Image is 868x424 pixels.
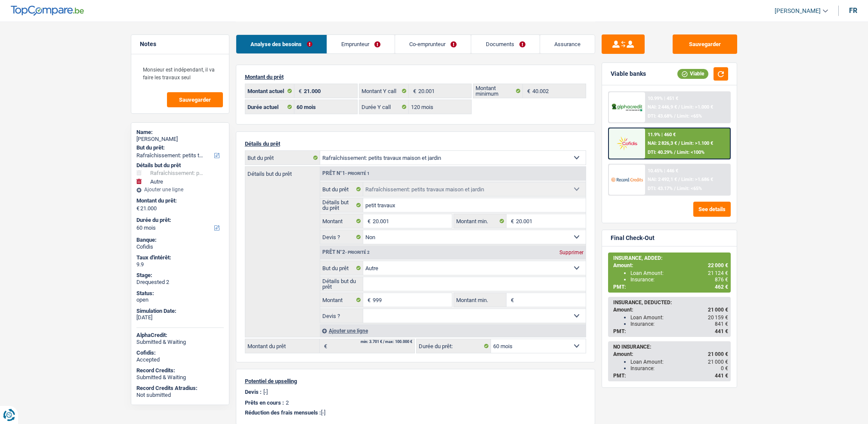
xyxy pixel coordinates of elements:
div: Prêt n°2 [320,249,372,255]
div: 11.9% | 460 € [648,132,676,137]
span: - Priorité 1 [345,171,370,176]
label: Montant minimum [473,84,523,98]
img: Cofidis [611,135,643,151]
a: Assurance [540,35,595,53]
div: Ajouter une ligne [136,187,224,193]
span: 841 € [715,321,728,327]
span: € [363,293,373,307]
div: Insurance: [630,365,728,371]
label: Durée du prêt: [136,217,222,224]
label: But du prêt [320,261,364,275]
label: Durée du prêt: [417,339,491,353]
div: INSURANCE, DEDUCTED: [613,299,728,306]
div: open [136,296,224,303]
div: Accepted [136,356,224,363]
label: Montant Y call [359,84,409,98]
span: € [136,205,139,212]
button: See details [693,202,731,217]
div: Banque: [136,237,224,243]
a: Documents [471,35,539,53]
span: DTI: 43.17% [648,186,673,191]
div: PMT: [613,284,728,290]
label: Montant du prêt: [136,197,222,204]
div: Cofidis: [136,349,224,356]
span: / [678,104,680,110]
span: Limit: <100% [677,150,704,155]
h5: Notes [140,41,220,48]
label: But du prêt [320,182,364,196]
span: DTI: 43.68% [648,113,673,119]
span: 876 € [715,277,728,283]
img: AlphaCredit [611,103,643,112]
div: 10.99% | 451 € [648,96,678,101]
span: 462 € [715,284,728,290]
span: Limit: >1.686 € [681,177,713,182]
div: 10.45% | 446 € [648,168,678,174]
span: 21 000 € [708,351,728,357]
div: Name: [136,129,224,136]
span: / [674,113,676,119]
div: Record Credits Atradius: [136,385,224,392]
span: Limit: <65% [677,113,702,119]
span: € [523,84,532,98]
div: INSURANCE, ADDED: [613,255,728,261]
span: 21 000 € [708,359,728,365]
a: Analyse des besoins [236,35,327,53]
span: / [674,150,676,155]
div: Amount: [613,262,728,268]
div: Viable banks [611,70,646,78]
div: Taux d'intérêt: [136,254,224,261]
div: Insurance: [630,277,728,283]
span: € [320,339,329,353]
div: Status: [136,290,224,297]
label: Devis ? [320,230,364,244]
span: / [674,186,676,191]
div: Not submitted [136,392,224,399]
p: Détails du prêt [245,140,586,147]
div: 9.9 [136,261,224,268]
span: € [507,214,516,228]
span: Limit: <65% [677,186,702,191]
span: / [678,177,680,182]
label: Montant [320,214,364,228]
div: Ajouter une ligne [320,324,586,337]
label: Devis ? [320,309,364,323]
span: / [678,140,680,146]
div: Prêt n°1 [320,171,372,176]
div: fr [849,6,857,15]
span: DTI: 40.29% [648,150,673,155]
div: PMT: [613,328,728,334]
div: Final Check-Out [611,234,655,242]
div: Drequested 2 [136,279,224,286]
span: 441 € [715,373,728,379]
span: € [294,84,304,98]
div: min: 3.701 € / max: 100.000 € [361,340,412,344]
div: Cofidis [136,243,224,250]
div: AlphaCredit: [136,332,224,339]
span: Limit: >1.100 € [681,140,713,146]
span: 21 000 € [708,307,728,313]
div: Submitted & Waiting [136,339,224,346]
span: € [363,214,373,228]
span: - Priorité 2 [345,250,370,255]
span: Limit: >1.000 € [681,104,713,110]
span: 21 124 € [708,270,728,276]
span: 441 € [715,328,728,334]
p: [-] [263,389,268,395]
label: Montant min. [454,214,507,228]
p: Montant du prêt [245,74,586,80]
span: € [409,84,418,98]
span: € [507,293,516,307]
p: Potentiel de upselling [245,378,586,384]
button: Sauvegarder [167,92,223,107]
label: Détails but du prêt [320,277,364,291]
div: Stage: [136,272,224,279]
div: PMT: [613,373,728,379]
label: Durée actuel [245,100,295,114]
span: NAI: 2 492,1 € [648,177,677,182]
div: Insurance: [630,321,728,327]
label: But du prêt [245,151,320,165]
span: NAI: 2 826,3 € [648,140,677,146]
label: Détails but du prêt [245,167,320,177]
label: But du prêt: [136,144,222,151]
